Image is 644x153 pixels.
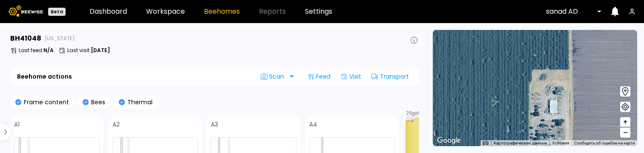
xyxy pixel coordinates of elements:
a: Условия [552,141,569,145]
b: Beehome actions [17,74,72,79]
p: Bees [89,99,105,105]
a: Открыть эту область в Google Картах (в новом окне) [435,135,463,146]
span: + [623,117,628,127]
b: N/A [43,47,54,54]
h4: A3 [211,121,218,127]
span: – [623,127,628,138]
div: Feed [304,70,334,83]
span: Scan [261,73,287,80]
a: Settings [305,8,332,15]
a: Dashboard [89,8,127,15]
p: Thermal [125,99,152,105]
span: Reports [259,8,286,15]
div: Beta [48,8,66,16]
button: Картографические данные [494,140,547,146]
h4: A4 [309,121,317,127]
a: Beehomes [204,8,240,15]
span: 20 gal [406,111,419,115]
img: Beewise logo [9,6,43,17]
button: Быстрые клавиши [483,140,489,146]
span: [US_STATE] [45,36,75,41]
p: Frame content [21,99,69,105]
img: Google [435,135,463,146]
button: + [620,117,630,127]
a: Сообщить об ошибке на карте [574,141,635,145]
div: Visit [337,70,365,83]
h4: A1 [14,121,20,127]
button: – [620,127,630,138]
b: [DATE] [91,47,110,54]
a: Workspace [146,8,185,15]
h3: BH 41048 [10,35,41,42]
div: Transport [368,70,412,83]
h4: A2 [112,121,120,127]
p: Last feed : [19,48,54,53]
p: Last visit : [67,48,110,53]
